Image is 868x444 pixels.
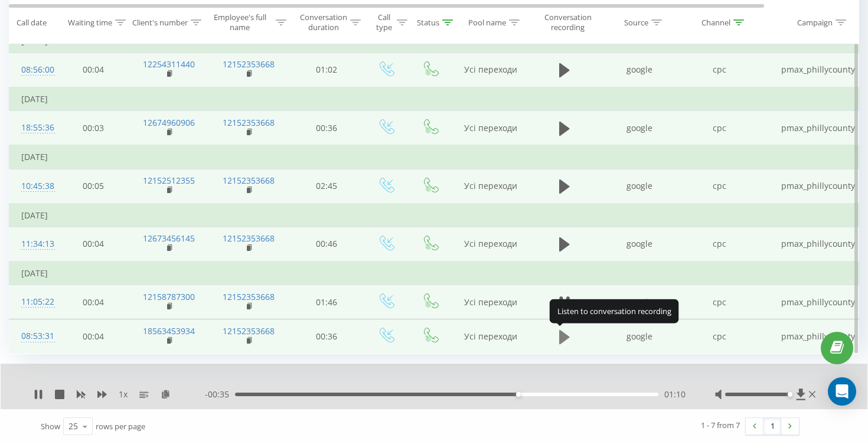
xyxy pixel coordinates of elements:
[452,53,529,87] td: Усі переходи
[143,175,195,186] a: 12152512355
[223,58,275,70] a: 12152353668
[680,53,759,87] td: cpc
[680,111,759,146] td: cpc
[600,111,680,146] td: google
[290,53,364,87] td: 01:02
[143,325,195,337] a: 18563453934
[57,227,130,262] td: 00:04
[701,17,730,27] div: Channel
[680,285,759,319] td: cpc
[143,117,195,128] a: 12674960906
[223,117,275,128] a: 12152353668
[17,17,47,27] div: Call date
[452,285,529,319] td: Усі переходи
[624,17,648,27] div: Source
[132,17,188,27] div: Client's number
[600,285,680,319] td: google
[57,319,130,354] td: 00:04
[68,17,112,27] div: Waiting time
[701,419,740,431] div: 1 - 7 from 7
[550,299,679,323] div: Listen to conversation recording
[143,58,195,70] a: 12254311440
[68,420,78,432] div: 25
[516,392,521,397] div: Accessibility label
[300,12,347,32] div: Conversation duration
[96,421,145,432] span: rows per page
[290,285,364,319] td: 01:46
[223,175,275,186] a: 12152353668
[452,227,529,262] td: Усі переходи
[452,169,529,204] td: Усі переходи
[143,233,195,244] a: 12673456145
[57,285,130,319] td: 00:04
[21,58,45,81] div: 08:56:00
[797,17,833,27] div: Campaign
[21,233,45,256] div: 11:34:13
[600,227,680,262] td: google
[452,319,529,354] td: Усі переходи
[788,392,792,397] div: Accessibility label
[600,169,680,204] td: google
[539,12,596,32] div: Conversation recording
[468,17,506,27] div: Pool name
[763,418,781,435] a: 1
[223,233,275,244] a: 12152353668
[223,291,275,302] a: 12152353668
[680,319,759,354] td: cpc
[417,17,439,27] div: Status
[21,175,45,198] div: 10:45:38
[223,325,275,337] a: 12152353668
[290,319,364,354] td: 00:36
[680,169,759,204] td: cpc
[21,116,45,139] div: 18:55:36
[207,12,273,32] div: Employee's full name
[21,290,45,314] div: 11:05:22
[600,53,680,87] td: google
[664,389,686,400] span: 01:10
[119,389,128,400] span: 1 x
[41,421,60,432] span: Show
[600,319,680,354] td: google
[143,291,195,302] a: 12158787300
[680,227,759,262] td: cpc
[452,111,529,146] td: Усі переходи
[57,169,130,204] td: 00:05
[205,389,235,400] span: - 00:35
[21,325,45,348] div: 08:53:31
[290,111,364,146] td: 00:36
[290,227,364,262] td: 00:46
[57,111,130,146] td: 00:03
[57,53,130,87] td: 00:04
[290,169,364,204] td: 02:45
[374,12,394,32] div: Call type
[828,377,856,406] div: Open Intercom Messenger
